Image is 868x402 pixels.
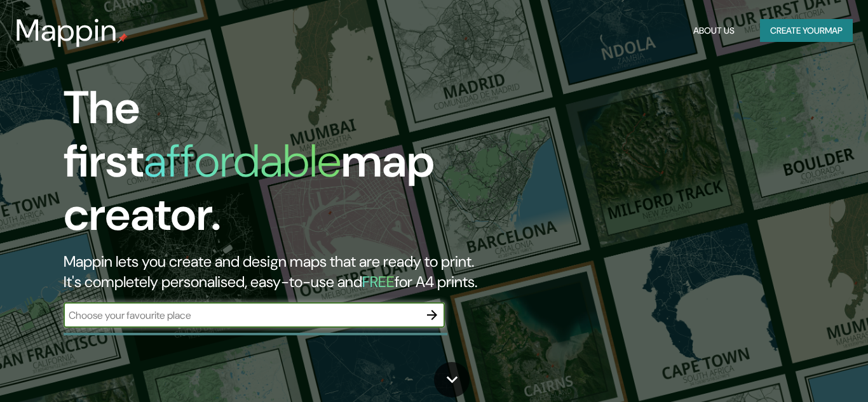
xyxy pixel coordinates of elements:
[64,308,419,323] input: Choose your favourite place
[15,13,118,48] h3: Mappin
[64,251,498,292] h2: Mappin lets you create and design maps that are ready to print. It's completely personalised, eas...
[362,272,395,291] h5: FREE
[64,81,498,251] h1: The first map creator.
[688,19,740,43] button: About Us
[144,131,341,191] h1: affordable
[118,33,128,43] img: mappin-pin
[760,19,853,43] button: Create yourmap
